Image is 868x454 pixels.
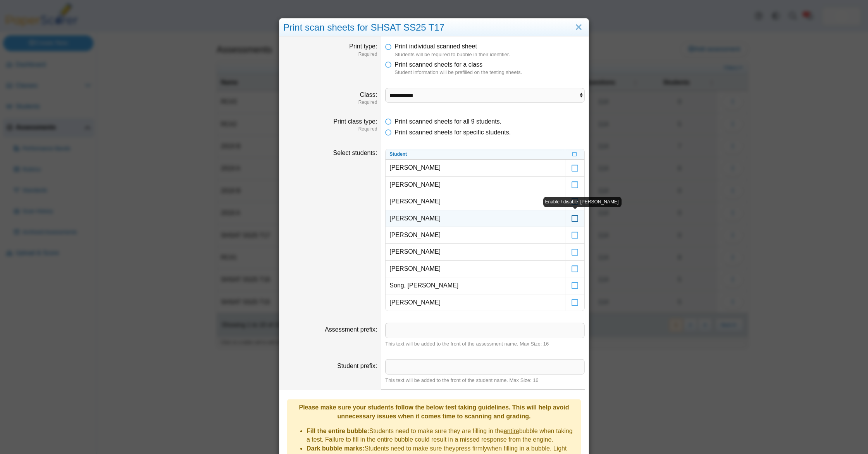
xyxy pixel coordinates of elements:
[349,43,377,50] label: Print type
[325,326,377,333] label: Assessment prefix
[299,404,569,419] b: Please make sure your students follow the below test taking guidelines. This will help avoid unne...
[283,126,377,132] dfn: Required
[386,149,565,160] th: Student
[386,244,565,260] td: [PERSON_NAME]
[455,445,487,452] u: press firmly
[386,294,565,311] td: [PERSON_NAME]
[360,91,377,98] label: Class
[386,177,565,193] td: [PERSON_NAME]
[394,129,511,136] span: Print scanned sheets for specific students.
[386,210,565,227] td: [PERSON_NAME]
[283,51,377,58] dfn: Required
[307,427,577,444] li: Students need to make sure they are filling in the bubble when taking a test. Failure to fill in ...
[504,428,519,434] u: entire
[394,118,501,125] span: Print scanned sheets for all 9 students.
[385,340,585,347] div: This text will be added to the front of the assessment name. Max Size: 16
[573,21,585,34] a: Close
[394,51,585,58] dfn: Students will be required to bubble in their identifier.
[333,118,377,125] label: Print class type
[386,261,565,277] td: [PERSON_NAME]
[394,43,477,50] span: Print individual scanned sheet
[386,160,565,176] td: [PERSON_NAME]
[279,19,589,37] div: Print scan sheets for SHSAT SS25 T17
[386,277,565,294] td: Song, [PERSON_NAME]
[386,227,565,244] td: [PERSON_NAME]
[337,363,377,369] label: Student prefix
[394,69,585,76] dfn: Student information will be prefilled on the testing sheets.
[385,377,585,384] div: This text will be added to the front of the student name. Max Size: 16
[333,150,377,156] label: Select students
[394,61,482,68] span: Print scanned sheets for a class
[386,193,565,210] td: [PERSON_NAME]
[307,428,369,434] b: Fill the entire bubble:
[283,99,377,106] dfn: Required
[307,445,364,452] b: Dark bubble marks:
[543,197,622,207] div: Enable / disable '[PERSON_NAME]'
